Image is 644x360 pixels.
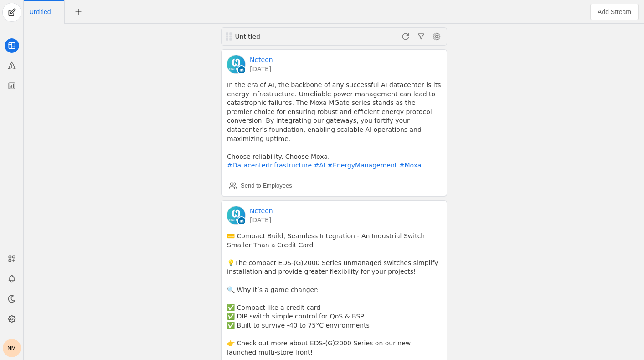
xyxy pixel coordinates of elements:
span: Add Stream [598,7,631,16]
div: Send to Employees [241,181,292,190]
a: #DatacenterInfrastructure [227,162,312,169]
button: Send to Employees [225,178,296,193]
button: NM [3,339,21,357]
a: Neteon [250,55,273,64]
a: #Moxa [399,162,421,169]
a: #AI [314,162,325,169]
button: Add Stream [590,4,639,20]
div: Untitled [235,32,344,41]
pre: In the era of AI, the backbone of any successful AI datacenter is its energy infrastructure. Unre... [227,81,441,170]
a: [DATE] [250,215,273,224]
app-icon-button: New Tab [70,8,87,15]
a: Neteon [250,206,273,215]
a: #EnergyManagement [327,162,397,169]
img: cache [227,55,245,73]
span: Click to edit name [29,9,51,15]
img: cache [227,206,245,224]
a: [DATE] [250,64,273,73]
